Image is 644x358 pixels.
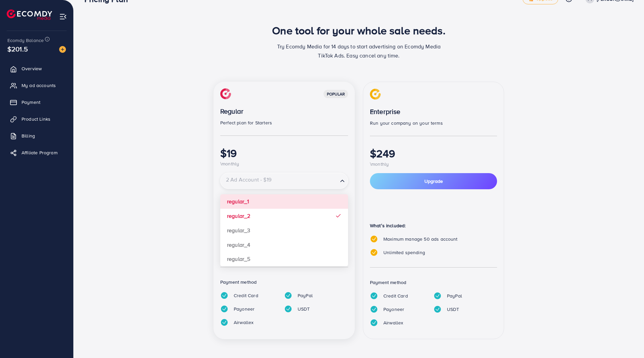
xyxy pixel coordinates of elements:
[370,173,497,189] button: Upgrade
[383,319,403,327] p: Airwallex
[221,175,337,187] input: Search for option
[284,291,292,300] img: tick
[220,173,348,189] div: Search for option
[220,147,348,159] h1: $19
[22,116,50,122] span: Product Links
[370,235,378,243] img: tick
[7,44,28,54] span: $201.5
[5,112,68,126] a: Product Links
[370,89,381,100] img: img
[22,82,56,89] span: My ad accounts
[370,161,389,167] span: \monthly
[59,13,67,21] img: menu
[370,119,497,127] p: Run your company on your terms
[234,318,254,326] p: Airwallex
[424,178,443,185] span: Upgrade
[433,305,442,313] img: tick
[5,62,68,75] a: Overview
[370,147,497,160] h1: $249
[7,37,44,44] span: Ecomdy Balance
[220,160,239,167] span: \monthly
[227,227,250,234] strong: regular_3
[227,241,250,248] strong: regular_4
[220,291,228,300] img: tick
[383,249,425,256] span: Unlimited spending
[370,292,378,300] img: tick
[5,129,68,143] a: Billing
[220,107,348,115] p: Regular
[220,278,348,286] p: Payment method
[5,79,68,92] a: My ad accounts
[227,255,250,263] strong: regular_5
[383,305,404,313] p: Payoneer
[234,291,258,300] p: Credit Card
[447,292,462,300] p: PayPal
[370,305,378,313] img: tick
[5,95,68,109] a: Payment
[220,318,228,326] img: tick
[227,198,249,205] strong: regular_1
[59,46,66,53] img: image
[220,119,348,127] p: Perfect plan for Starters
[22,65,42,72] span: Overview
[370,108,497,116] p: Enterprise
[298,305,310,313] p: USDT
[22,149,58,156] span: Affiliate Program
[370,319,378,327] img: tick
[447,305,459,313] p: USDT
[383,236,458,242] span: Maximum manage 50 ads account
[5,146,68,159] a: Affiliate Program
[370,222,497,230] p: What’s included:
[370,248,378,256] img: tick
[7,9,52,20] img: logo
[225,175,273,185] span: 2 Ad Account - $19
[234,305,255,313] p: Payoneer
[433,292,442,300] img: tick
[298,291,313,300] p: PayPal
[220,305,228,313] img: tick
[383,292,408,300] p: Credit Card
[272,24,446,37] h1: One tool for your whole sale needs.
[227,212,250,220] strong: regular_2
[220,88,231,99] img: img
[370,278,497,286] p: Payment method
[22,99,40,106] span: Payment
[324,90,348,98] div: popular
[284,305,292,313] img: tick
[22,132,35,139] span: Billing
[275,42,443,60] p: Try Ecomdy Media for 14 days to start advertising on Ecomdy Media TikTok Ads. Easy cancel any time.
[615,328,639,353] iframe: Chat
